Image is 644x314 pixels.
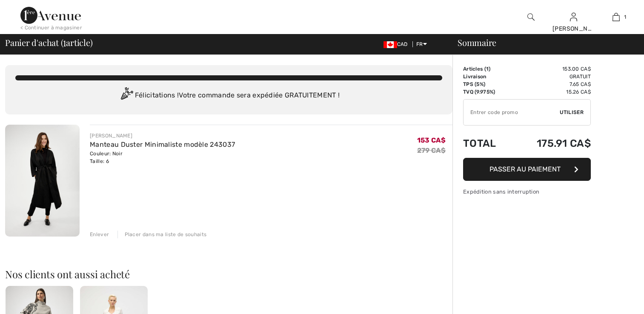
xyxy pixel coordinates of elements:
[527,12,535,22] img: recherche
[416,41,427,47] span: FR
[570,12,577,22] img: Mes infos
[613,12,620,22] img: Mon panier
[463,88,512,96] td: TVQ (9.975%)
[463,188,591,196] div: Expédition sans interruption
[5,38,93,47] span: Panier d'achat ( article)
[117,231,207,238] div: Placer dans ma liste de souhaits
[512,65,591,73] td: 153.00 CA$
[15,87,442,104] div: Félicitations ! Votre commande sera expédiée GRATUITEMENT !
[384,41,411,47] span: CAD
[90,132,235,140] div: [PERSON_NAME]
[464,100,560,125] input: Code promo
[570,13,577,21] a: Se connecter
[463,80,512,88] td: TPS (5%)
[90,140,235,148] a: Manteau Duster Minimaliste modèle 243037
[90,150,235,165] div: Couleur: Noir Taille: 6
[552,24,594,33] div: [PERSON_NAME]
[417,146,446,154] s: 279 CA$
[118,87,135,104] img: Congratulation2.svg
[463,65,512,73] td: Articles ( )
[5,125,80,237] img: Manteau Duster Minimaliste modèle 243037
[90,231,109,238] div: Enlever
[417,136,446,144] span: 153 CA$
[447,38,639,47] div: Sommaire
[463,73,512,80] td: Livraison
[463,129,512,158] td: Total
[63,36,66,47] span: 1
[512,73,591,80] td: Gratuit
[20,7,81,24] img: 1ère Avenue
[512,80,591,88] td: 7.65 CA$
[486,66,489,72] span: 1
[512,88,591,96] td: 15.26 CA$
[489,165,561,173] span: Passer au paiement
[624,13,626,21] span: 1
[384,41,397,48] img: Canadian Dollar
[512,129,591,158] td: 175.91 CA$
[20,24,82,31] div: < Continuer à magasiner
[595,12,637,22] a: 1
[5,269,452,279] h2: Nos clients ont aussi acheté
[560,108,584,116] span: Utiliser
[463,158,591,181] button: Passer au paiement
